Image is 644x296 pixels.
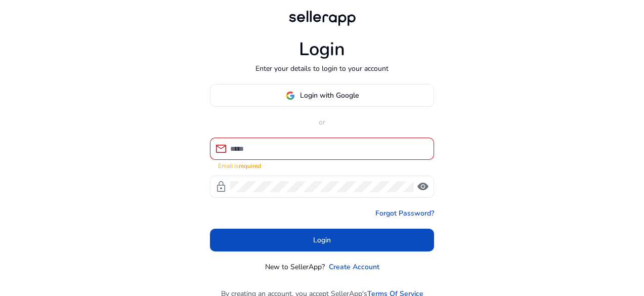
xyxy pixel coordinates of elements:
span: Login [313,235,331,245]
span: mail [215,143,227,155]
span: lock [215,181,227,193]
p: Enter your details to login to your account [255,63,389,74]
span: visibility [417,181,429,193]
span: Login with Google [300,90,359,101]
p: New to SellerApp? [265,262,325,272]
strong: required [239,162,261,170]
p: or [210,117,434,128]
button: Login with Google [210,84,434,107]
mat-error: Email is [218,160,426,171]
h1: Login [299,38,345,60]
a: Create Account [329,262,379,272]
a: Forgot Password? [375,208,434,219]
button: Login [210,229,434,251]
img: google-logo.svg [286,91,295,100]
